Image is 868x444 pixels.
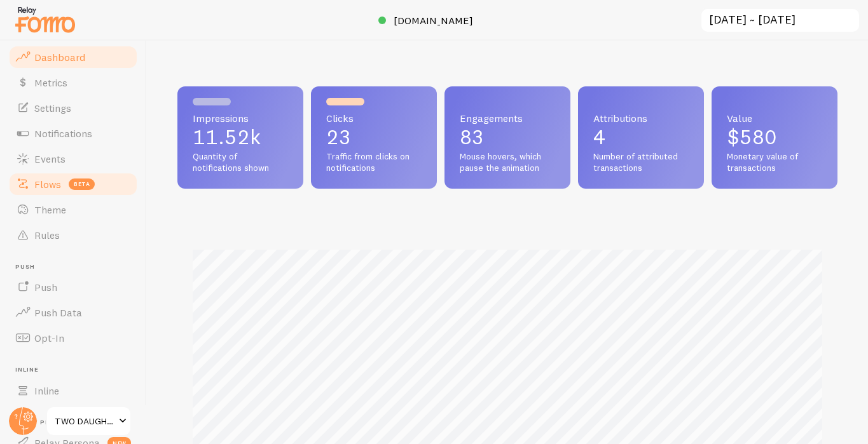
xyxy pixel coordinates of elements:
span: Traffic from clicks on notifications [326,151,422,173]
span: Clicks [326,113,422,123]
span: Dashboard [34,51,85,64]
img: fomo-relay-logo-orange.svg [13,3,77,36]
span: Flows [34,178,61,191]
a: Flows beta [8,172,139,197]
a: Dashboard [8,44,139,70]
a: Push Data [8,300,139,325]
span: Theme [34,203,66,216]
span: Monetary value of transactions [727,151,822,173]
a: Notifications [8,121,139,146]
a: Rules [8,222,139,248]
a: Push [8,274,139,300]
p: 83 [460,127,555,147]
span: Quantity of notifications shown [193,151,288,173]
span: Events [34,152,65,165]
span: Opt-In [34,332,64,344]
span: Notifications [34,127,92,140]
a: Events [8,146,139,172]
span: Impressions [193,113,288,123]
span: beta [69,178,95,190]
span: Inline [15,366,139,374]
span: Attributions [593,113,689,123]
a: Inline [8,378,139,403]
span: Inline [34,384,59,397]
p: 23 [326,127,422,147]
a: Settings [8,95,139,121]
span: Value [727,113,822,123]
span: Push [34,281,57,293]
a: Opt-In [8,325,139,351]
span: Metrics [34,76,67,89]
span: Rules [34,229,60,241]
a: Metrics [8,70,139,95]
p: 11.52k [193,127,288,147]
p: 4 [593,127,689,147]
span: Push Data [34,306,82,319]
a: Theme [8,197,139,222]
span: Mouse hovers, which pause the animation [460,151,555,173]
span: Number of attributed transactions [593,151,689,173]
span: Push [15,263,139,271]
a: TWO DAUGHTERS [46,406,132,436]
span: Engagements [460,113,555,123]
span: $580 [727,124,777,149]
span: TWO DAUGHTERS [55,414,115,429]
span: Settings [34,102,71,114]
